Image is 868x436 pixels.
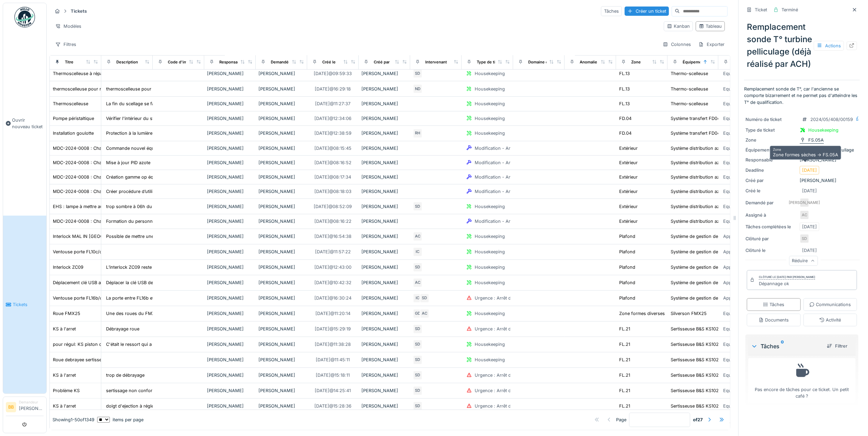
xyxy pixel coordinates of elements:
div: FL.13 [619,100,630,107]
div: Appareil [723,249,740,255]
div: [PERSON_NAME] [207,310,253,317]
div: Equipement [723,203,748,210]
div: Equipement [723,341,748,348]
div: thermoscelleuse pour régul intervention NDE 13/... [106,86,211,92]
div: Roue FMX25 [53,310,80,317]
div: Terminé [782,7,798,13]
div: Tâches [751,342,821,350]
div: Equipement [723,100,748,107]
span: Tickets [13,301,44,308]
div: Thermo-scelleuse [671,86,708,92]
div: [PERSON_NAME] [361,310,407,317]
div: Housekeeping [475,264,505,270]
div: Plafond [619,279,635,286]
div: [DATE] @ 16:54:38 [314,233,351,240]
div: [PERSON_NAME] [207,100,253,107]
div: Housekeeping [475,341,505,348]
div: Housekeeping [475,203,505,210]
div: Possible de mettre une temporisation sur le MAL... [106,233,212,240]
div: Sertisseuse B&S KS1025 [671,356,721,363]
div: Système de gestion des interlocks FL/FD/ZC [671,233,763,240]
div: Vérifier l'intérieur du système suite à la DE-2... [106,115,203,122]
div: [PERSON_NAME] [207,174,253,180]
div: [PERSON_NAME] [207,264,253,270]
div: [DATE] @ 16:29:18 [315,86,351,92]
div: Code d'imputation [168,59,202,65]
div: Housekeeping [475,233,505,240]
div: Créé par [745,177,797,184]
div: Filtres [52,39,79,49]
div: Thermoscelleuse [53,100,88,107]
div: Equipement [723,115,748,122]
div: FD.04 [619,115,632,122]
div: Système transfert FD04 - 0159 [671,115,735,122]
div: Urgence : Arrêt de production [475,295,538,301]
div: [PERSON_NAME] [361,264,407,270]
p: Remplacement sonde de T°, car l'ancienne se comporte bizarrement et ne permet pas d'atteindre les... [744,86,860,106]
div: Extérieur [619,203,638,210]
div: FS.05A [808,137,824,143]
div: [PERSON_NAME] [361,188,407,195]
div: [PERSON_NAME] [207,372,253,378]
div: [DATE] @ 08:17:34 [315,174,351,180]
div: [PERSON_NAME] [258,295,304,301]
div: FL.21 [619,356,630,363]
div: Équipement [683,59,705,65]
div: Equipement [723,372,748,378]
div: [PERSON_NAME] [361,279,407,286]
div: Créé par [374,59,390,65]
div: KS à l'arret [53,372,76,378]
div: Equipement [723,130,748,136]
div: trop de débrayage [106,372,144,378]
div: Modification - Amélioration [475,218,532,225]
div: [DATE] @ 08:16:22 [314,218,351,225]
div: Type de ticket [745,127,797,133]
div: Système de gestion des interlocks FL/FD/ZC [671,279,763,286]
div: [PERSON_NAME] [258,174,304,180]
div: Urgence : Arrêt de production [475,326,538,332]
div: [DATE] @ 16:30:24 [314,295,351,301]
div: Système distribution azote [671,145,726,152]
div: Equipement [723,310,748,317]
div: Déplacer la clé USB de l'audit trail interlock ... [106,279,201,286]
div: AC [413,278,423,288]
div: Equipement [723,159,748,166]
div: [DATE] [802,247,817,254]
div: thermoscelleuse pour régul intervention NDE [DATE] x2 [53,86,170,92]
strong: Tickets [68,8,90,14]
div: Plafond [619,233,635,240]
div: [PERSON_NAME] [258,356,304,363]
div: Tâches [763,301,785,308]
div: [PERSON_NAME] [258,203,304,210]
div: SD [413,340,423,349]
div: Créé le [322,59,336,65]
div: Responsable [219,59,243,65]
div: Type de ticket [477,59,504,65]
div: Modification - Amélioration [475,188,532,195]
div: SD [413,202,423,211]
div: Sertisseuse B&S KS1025 [671,326,721,332]
h6: Zone [773,147,838,152]
div: FL.21 [619,326,630,332]
div: Équipement [745,147,797,153]
div: Débrayage roue [106,326,139,332]
div: [PERSON_NAME] [207,279,253,286]
div: Appareil [723,295,740,301]
div: Housekeeping [475,310,505,317]
div: [PERSON_NAME] [258,279,304,286]
div: SD [800,234,809,243]
div: [PERSON_NAME] [361,233,407,240]
div: Documents [759,317,789,323]
div: Mise à jour PID azote [106,159,150,166]
div: [PERSON_NAME] [258,86,304,92]
div: Housekeeping [475,249,505,255]
div: Ventouse porte FL10c/couloire ne fonctionne pas [53,249,156,255]
div: Créer un ticket [625,7,669,16]
div: Créé le [745,187,797,194]
div: IC [413,247,423,257]
div: [PERSON_NAME] [207,341,253,348]
div: pour régul: KS piston d'entrée HS [53,341,124,348]
div: Housekeeping [475,115,505,122]
div: GD [413,309,423,318]
div: Zone formes diverses [619,310,665,317]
